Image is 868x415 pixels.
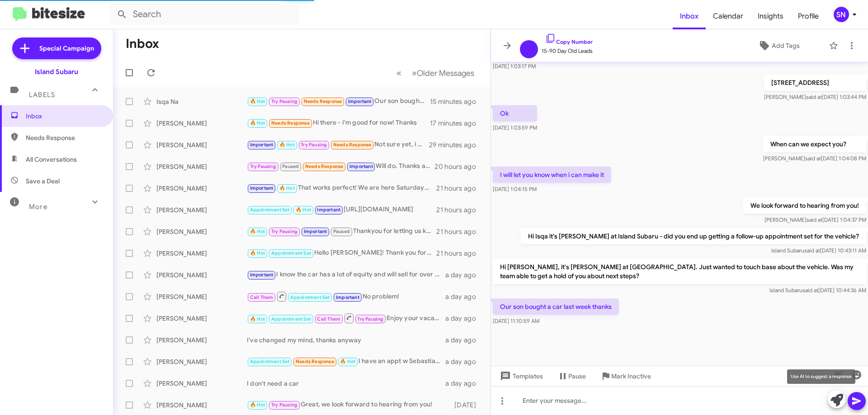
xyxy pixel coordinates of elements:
span: 🔥 Hot [250,250,265,256]
div: That works perfect! We are here Saturdays 9-6 would you prefer a morning or afternoon appointment? [247,183,436,193]
div: I know the car has a lot of equity and will sell for over 30k. So either I have a deal walking in... [247,270,445,280]
div: 21 hours ago [436,184,483,193]
p: I will let you know when i can make it [493,167,611,183]
div: No problem! [247,291,445,302]
span: Try Pausing [271,98,297,104]
span: Important [250,272,274,278]
span: Important [349,163,373,169]
span: Appointment Set [271,316,311,322]
div: Our son bought a car last week thanks [247,96,430,107]
div: [PERSON_NAME] [156,292,247,301]
div: 29 minutes ago [429,140,483,149]
p: [STREET_ADDRESS] [764,75,866,91]
div: [PERSON_NAME] [156,401,247,410]
span: Important [336,294,359,300]
div: [PERSON_NAME] [156,162,247,171]
span: Try Pausing [250,163,276,169]
span: Add Tags [772,37,800,54]
span: Appointment Set [250,207,290,213]
div: Not sure yet, i will let you know [247,140,429,150]
div: [PERSON_NAME] [156,184,247,193]
div: [PERSON_NAME] [156,270,247,280]
div: a day ago [445,336,483,345]
span: 🔥 Hot [250,98,265,104]
div: Hello [PERSON_NAME]! Thank you for getting back to me. While I am sorry to hear we were not able ... [247,248,436,258]
div: [URL][DOMAIN_NAME] [247,205,436,215]
span: 🔥 Hot [250,402,265,408]
span: » [412,67,417,79]
div: Will do. Thanks again ! [247,161,434,172]
span: Important [250,142,274,148]
span: Inbox [673,3,706,29]
span: Try Pausing [271,228,297,234]
span: Needs Response [333,142,372,148]
span: said at [806,93,822,100]
nav: Page navigation example [392,64,480,82]
span: Paused [282,163,299,169]
div: 20 hours ago [434,162,483,171]
span: Try Pausing [357,316,383,322]
div: Thankyou for letting us know! Whenever you are ready please feel free to reach out! [247,226,436,237]
button: Next [406,64,480,82]
a: Profile [791,3,826,29]
a: Insights [750,3,791,29]
span: Important [304,228,327,234]
div: a day ago [445,357,483,366]
span: [DATE] 1:03:17 PM [493,63,536,70]
button: Add Tags [732,37,825,54]
span: Island Subaru [DATE] 10:43:11 AM [771,247,866,254]
p: When can we expect you? [763,136,866,152]
span: Templates [498,368,543,384]
div: [PERSON_NAME] [156,140,247,149]
span: 🔥 Hot [279,185,295,191]
span: 🔥 Hot [250,120,265,126]
span: Needs Response [296,359,334,364]
span: « [396,67,401,79]
div: 21 hours ago [436,249,483,258]
div: 17 minutes ago [430,119,483,128]
span: Needs Response [271,120,310,126]
p: We look forward to hearing from you! [743,197,866,214]
span: Appointment Set [250,359,290,364]
h1: Inbox [126,37,159,51]
div: a day ago [445,292,483,301]
p: Hi [PERSON_NAME], it's [PERSON_NAME] at [GEOGRAPHIC_DATA]. Just wanted to touch base about the ve... [493,259,866,284]
div: [PERSON_NAME] [156,205,247,214]
button: Mark Inactive [593,368,658,384]
a: Special Campaign [12,37,101,59]
span: 🔥 Hot [296,207,311,213]
div: I've changed my mind, thanks anyway [247,336,445,345]
span: Island Subaru [DATE] 10:44:36 AM [769,287,866,294]
span: Try Pausing [301,142,327,148]
div: [PERSON_NAME] [156,357,247,366]
span: [DATE] 1:04:15 PM [493,186,537,192]
span: Important [250,185,274,191]
div: 21 hours ago [436,205,483,214]
span: Save a Deal [26,177,60,186]
span: Inbox [26,112,103,121]
button: SN [826,7,858,22]
span: 15-90 Day Old Leads [542,47,593,56]
div: a day ago [445,379,483,388]
div: I have an appt w Sebastian [DATE]. Thank you. [247,356,445,367]
div: Hi there - I'm good for now! Thanks [247,118,430,128]
div: SN [834,7,849,22]
div: a day ago [445,270,483,280]
p: Hi Isqa it's [PERSON_NAME] at Island Subaru - did you end up getting a follow-up appointment set ... [521,228,866,244]
span: Paused [333,228,350,234]
div: Use AI to suggest a response [787,369,855,384]
span: Needs Response [305,163,344,169]
div: [PERSON_NAME] [156,336,247,345]
span: Needs Response [304,98,342,104]
p: Our son bought a car last week thanks [493,298,619,315]
div: [PERSON_NAME] [156,119,247,128]
p: Ok [493,105,537,121]
div: [PERSON_NAME] [156,227,247,236]
div: [PERSON_NAME] [156,249,247,258]
button: Pause [550,368,593,384]
span: said at [802,287,818,294]
span: 🔥 Hot [250,316,265,322]
span: 🔥 Hot [250,228,265,234]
